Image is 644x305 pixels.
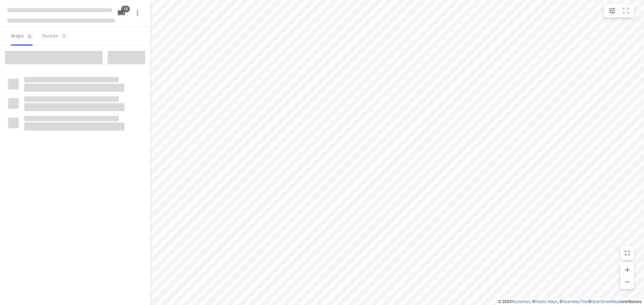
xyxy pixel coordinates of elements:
[512,299,530,304] a: Routetitan
[562,299,588,304] a: OpenMapTiles
[604,4,634,17] div: small contained button group
[591,299,619,304] a: OpenStreetMap
[498,299,641,304] li: © 2025 , © , © © contributors
[605,4,619,17] button: Map settings
[535,299,558,304] a: Stadia Maps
